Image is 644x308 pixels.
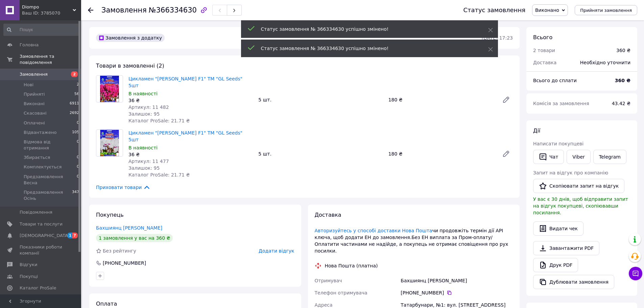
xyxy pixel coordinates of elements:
input: Пошук [3,24,80,36]
span: Приховати товари [96,184,150,191]
span: 1 [67,233,73,238]
span: 56 [74,91,79,97]
span: Комплектується [24,164,62,170]
a: Бахшиянц [PERSON_NAME] [96,225,162,231]
span: Отримувач [315,278,342,283]
span: 2 [71,71,78,77]
span: Виконані [24,101,45,107]
div: Статус замовлення № 366334630 успішно змінено! [261,26,471,32]
span: В наявності [128,145,158,150]
a: Друк PDF [533,258,578,272]
span: Відмова від отримання [24,139,77,151]
span: Запит на відгук про компанію [533,170,608,175]
span: Замовлення та повідомлення [20,53,81,66]
span: 2 [77,82,79,88]
div: 1 замовлення у вас на 360 ₴ [96,234,173,242]
span: Покупець [96,212,124,218]
div: Статус замовлення [463,7,525,14]
div: Повернутися назад [88,7,93,14]
span: Предзамовлення Весна [24,174,77,186]
a: Авторизуйтесь у способі доставки Нова Пошта [315,228,432,233]
span: Виконано [535,7,559,13]
span: Каталог ProSale: 21.71 ₴ [128,118,190,123]
div: Бахшиянц [PERSON_NAME] [399,275,514,287]
a: Telegram [593,150,626,164]
span: Залишок: 95 [128,111,160,117]
a: Завантажити PDF [533,241,599,255]
span: Замовлення [20,71,48,77]
span: 43.42 ₴ [612,101,630,106]
div: 36 ₴ [128,151,253,158]
span: Артикул: 11 477 [128,159,169,164]
a: Редагувати [499,93,513,106]
div: Статус замовлення № 366334630 успішно змінено! [261,45,471,52]
a: Цикламен "[PERSON_NAME] F1" ТМ "GL Seeds" 5шт [128,130,242,142]
span: Предзамовлення Осінь [24,189,72,202]
span: [DEMOGRAPHIC_DATA] [20,233,70,239]
div: чи продовжіть термін дії АРІ ключа, щоб додати ЕН до замовлення.Без ЕН виплата за Пром-оплату/Опл... [315,227,513,254]
span: Прийняти замовлення [580,8,632,13]
div: 5 шт. [256,149,385,159]
span: Каталог ProSale: 21.71 ₴ [128,172,190,177]
span: Покупці [20,274,38,280]
span: Оплата [96,301,117,307]
span: 0 [77,174,79,186]
div: 36 ₴ [128,97,253,104]
span: В наявності [128,91,158,96]
span: Доставка [533,60,556,65]
span: 2692 [70,110,79,116]
img: Цикламен "Аннели F1" ТМ "GL Seeds" 5шт [100,130,119,156]
span: Оплачені [24,120,45,126]
button: Дублювати замовлення [533,275,614,289]
button: Чат з покупцем [629,267,642,280]
button: Чат [533,150,564,164]
a: Редагувати [499,147,513,161]
span: Нові [24,82,33,88]
span: Відгуки [20,262,37,268]
span: 0 [77,139,79,151]
div: 5 шт. [256,95,385,104]
div: 180 ₴ [386,95,497,104]
span: 2 товари [533,48,555,53]
span: Адреса [315,302,333,308]
span: 347 [72,189,79,202]
button: Скопіювати запит на відгук [533,179,624,193]
span: Прийняті [24,91,45,97]
span: Комісія за замовлення [533,101,589,106]
span: Товари в замовленні (2) [96,63,164,69]
span: Всього [533,34,552,41]
div: Необхідно уточнити [576,55,635,70]
div: 360 ₴ [616,47,630,54]
span: 6911 [70,101,79,107]
span: Доставка [315,212,341,218]
div: Замовлення з додатку [96,34,165,42]
a: Цикламен "[PERSON_NAME] F1" ТМ "GL Seeds" 5шт [128,76,242,88]
span: Товари та послуги [20,221,63,227]
div: 180 ₴ [386,149,497,159]
span: 0 [77,120,79,126]
span: 0 [77,155,79,161]
span: Каталог ProSale [20,285,56,291]
div: [PHONE_NUMBER] [102,260,147,266]
span: У вас є 30 днів, щоб відправити запит на відгук покупцеві, скопіювавши посилання. [533,196,628,215]
span: №366334630 [149,6,197,14]
div: Ваш ID: 3785070 [22,10,81,16]
span: Замовлення [101,6,147,14]
span: Головна [20,42,39,48]
button: Видати чек [533,221,583,236]
span: Телефон отримувача [315,290,367,295]
span: Без рейтингу [103,248,136,254]
span: Відвантажено [24,129,56,136]
span: Скасовані [24,110,47,116]
span: Додати відгук [259,248,294,254]
span: 105 [72,129,79,136]
button: Прийняти замовлення [575,5,637,15]
span: Дії [533,127,540,134]
div: Нова Пошта (платна) [323,262,380,269]
div: [PHONE_NUMBER] [401,289,513,296]
span: Збирається [24,155,50,161]
img: Цикламен "Роза фон целендорф F1" ТМ "GL Seeds" 5шт [100,76,119,102]
a: Viber [567,150,590,164]
span: Всього до сплати [533,78,577,83]
span: Diompo [22,4,73,10]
